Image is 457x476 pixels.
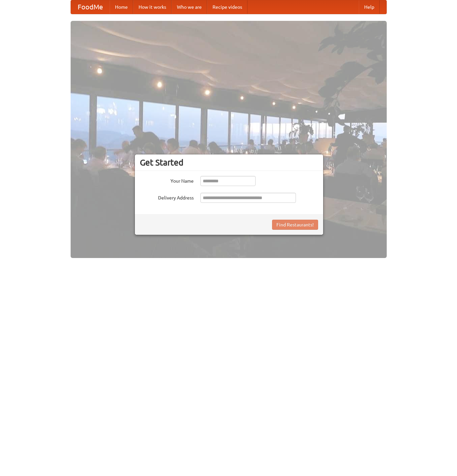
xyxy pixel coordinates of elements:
[133,0,172,14] a: How it works
[207,0,247,14] a: Recipe videos
[110,0,133,14] a: Home
[140,157,318,168] h3: Get Started
[140,193,194,201] label: Delivery Address
[272,220,318,230] button: Find Restaurants!
[140,176,194,184] label: Your Name
[71,0,110,14] a: FoodMe
[172,0,207,14] a: Who we are
[359,0,380,14] a: Help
